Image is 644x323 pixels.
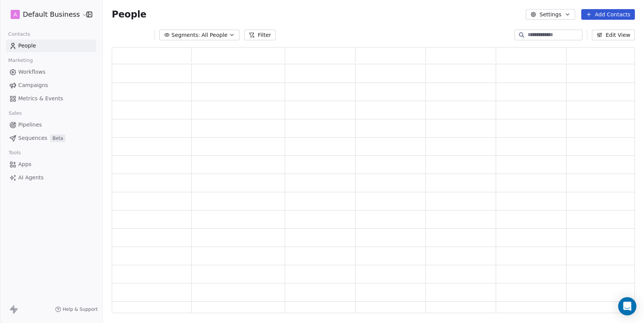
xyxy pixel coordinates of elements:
span: Tools [5,147,24,158]
span: Apps [18,160,32,168]
div: Open Intercom Messenger [618,297,636,315]
a: SequencesBeta [6,132,96,144]
span: People [112,9,146,20]
span: AI Agents [18,174,44,182]
a: Help & Support [55,306,98,312]
span: People [18,42,36,50]
span: A [13,11,17,18]
a: Metrics & Events [6,92,96,105]
button: ADefault Business [9,8,81,21]
a: AI Agents [6,171,96,184]
span: Marketing [5,55,36,66]
a: Campaigns [6,79,96,92]
span: Sequences [18,134,47,142]
button: Add Contacts [581,9,635,20]
button: Settings [526,9,575,20]
span: Campaigns [18,81,48,89]
span: Contacts [5,28,33,40]
span: Sales [5,108,25,119]
span: Metrics & Events [18,95,63,103]
div: grid [112,64,637,313]
a: Apps [6,158,96,171]
span: Workflows [18,68,46,76]
span: All People [201,31,227,39]
button: Edit View [592,30,635,40]
span: Help & Support [63,306,98,312]
a: Workflows [6,66,96,78]
span: Segments: [171,31,200,39]
a: People [6,40,96,52]
span: Default Business [23,9,80,19]
span: Beta [50,135,65,142]
button: Filter [244,30,276,40]
span: Pipelines [18,121,42,129]
a: Pipelines [6,119,96,131]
